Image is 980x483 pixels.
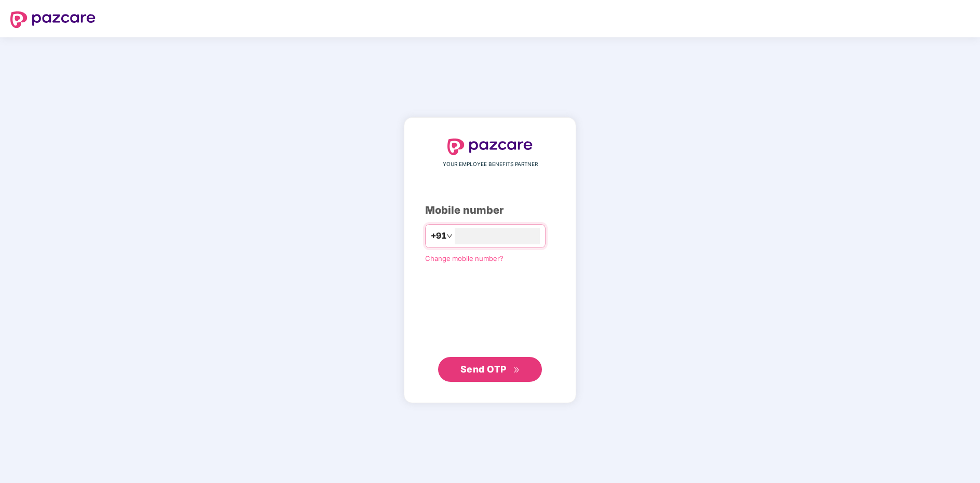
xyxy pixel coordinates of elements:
[431,229,446,242] span: +91
[513,367,520,374] span: double-right
[425,254,503,263] a: Change mobile number?
[425,202,555,218] div: Mobile number
[460,364,507,375] span: Send OTP
[438,357,542,382] button: Send OTPdouble-right
[10,11,96,28] img: logo
[446,233,453,239] span: down
[447,139,533,155] img: logo
[443,160,538,169] span: YOUR EMPLOYEE BENEFITS PARTNER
